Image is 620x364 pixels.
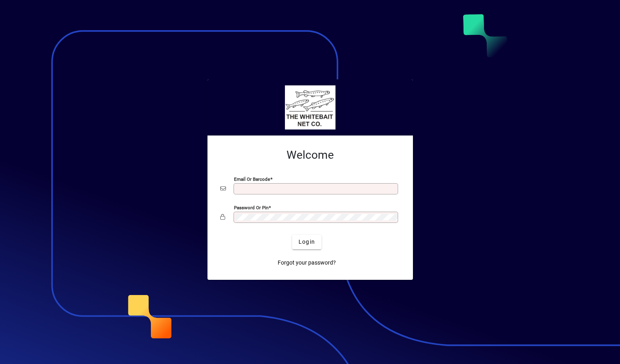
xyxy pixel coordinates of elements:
span: Login [299,238,315,246]
h2: Welcome [220,148,400,162]
mat-label: Email or Barcode [234,176,270,182]
button: Login [292,235,321,249]
a: Forgot your password? [274,256,339,270]
span: Forgot your password? [278,259,336,267]
mat-label: Password or Pin [234,204,268,210]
